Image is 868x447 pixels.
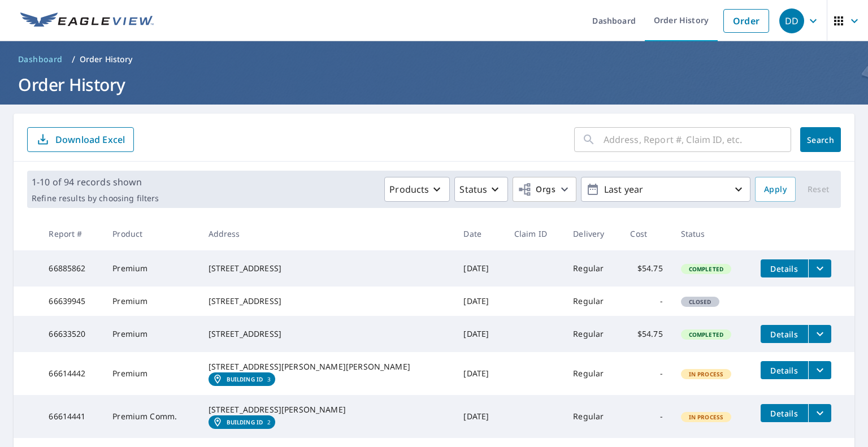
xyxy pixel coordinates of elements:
div: [STREET_ADDRESS] [209,296,446,307]
img: EV Logo [20,12,154,29]
td: 66614442 [40,352,103,395]
td: 66885862 [40,250,103,287]
span: Orgs [518,183,555,197]
th: Report # [40,217,103,250]
div: [STREET_ADDRESS][PERSON_NAME][PERSON_NAME] [209,361,446,372]
button: Status [454,177,508,202]
td: Regular [564,352,621,395]
td: Regular [564,395,621,438]
p: 1-10 of 94 records shown [32,175,159,189]
span: Dashboard [18,54,63,65]
button: detailsBtn-66614441 [761,404,808,422]
td: 66639945 [40,287,103,316]
button: Search [800,127,841,152]
span: Apply [764,183,787,197]
span: Details [767,365,801,376]
td: $54.75 [621,316,671,352]
button: filesDropdownBtn-66633520 [808,325,831,343]
p: Status [459,183,487,196]
td: - [621,395,671,438]
p: Refine results by choosing filters [32,193,159,203]
button: detailsBtn-66885862 [761,259,808,277]
td: [DATE] [454,250,505,287]
a: Order [723,9,769,33]
div: DD [779,8,804,33]
span: Details [767,263,801,274]
td: Premium [103,250,199,287]
th: Product [103,217,199,250]
em: Building ID [227,376,263,383]
button: detailsBtn-66614442 [761,361,808,379]
span: Details [767,329,801,340]
em: Building ID [227,419,263,426]
p: Download Excel [55,133,125,146]
a: Building ID3 [209,372,276,386]
th: Delivery [564,217,621,250]
button: Apply [755,177,796,202]
span: Details [767,408,801,419]
td: Premium Comm. [103,395,199,438]
td: Regular [564,250,621,287]
a: Building ID2 [209,415,276,429]
span: Completed [682,331,730,338]
span: Completed [682,265,730,273]
p: Order History [80,54,133,65]
a: Dashboard [14,50,67,68]
button: Download Excel [27,127,134,152]
p: Last year [600,180,732,199]
div: [STREET_ADDRESS] [209,263,446,274]
input: Address, Report #, Claim ID, etc. [604,124,791,155]
td: [DATE] [454,287,505,316]
td: [DATE] [454,352,505,395]
div: [STREET_ADDRESS] [209,328,446,340]
nav: breadcrumb [14,50,854,68]
button: filesDropdownBtn-66885862 [808,259,831,277]
td: - [621,287,671,316]
td: [DATE] [454,316,505,352]
th: Date [454,217,505,250]
button: Orgs [513,177,576,202]
span: In Process [682,413,731,421]
th: Cost [621,217,671,250]
span: Closed [682,298,718,306]
th: Address [199,217,455,250]
td: Premium [103,287,199,316]
td: $54.75 [621,250,671,287]
td: 66614441 [40,395,103,438]
p: Products [389,183,429,196]
button: detailsBtn-66633520 [761,325,808,343]
span: Search [809,134,832,145]
button: Last year [581,177,750,202]
div: [STREET_ADDRESS][PERSON_NAME] [209,404,446,415]
td: - [621,352,671,395]
td: Regular [564,316,621,352]
th: Status [672,217,752,250]
td: 66633520 [40,316,103,352]
td: Regular [564,287,621,316]
td: Premium [103,316,199,352]
li: / [72,53,75,66]
h1: Order History [14,73,854,96]
td: [DATE] [454,395,505,438]
td: Premium [103,352,199,395]
button: Products [384,177,450,202]
button: filesDropdownBtn-66614441 [808,404,831,422]
button: filesDropdownBtn-66614442 [808,361,831,379]
span: In Process [682,370,731,378]
th: Claim ID [505,217,565,250]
